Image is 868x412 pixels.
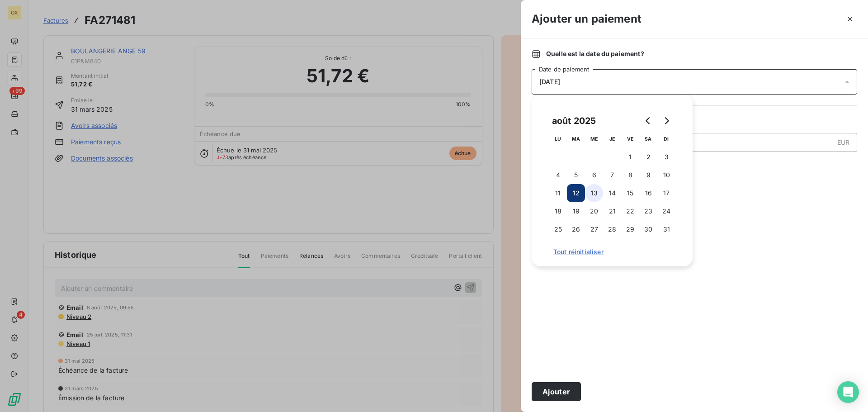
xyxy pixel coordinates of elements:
th: jeudi [603,130,621,148]
span: Nouveau solde dû : [532,159,857,168]
th: samedi [639,130,657,148]
button: 17 [657,184,675,202]
button: 12 [567,184,585,202]
div: août 2025 [549,114,599,128]
button: 29 [621,220,639,238]
button: 1 [621,148,639,166]
button: 19 [567,202,585,220]
th: dimanche [657,130,675,148]
th: lundi [549,130,567,148]
h3: Ajouter un paiement [532,11,642,27]
button: 15 [621,184,639,202]
button: 28 [603,220,621,238]
button: 26 [567,220,585,238]
button: 13 [585,184,603,202]
button: 27 [585,220,603,238]
button: 10 [657,166,675,184]
span: Tout réinitialiser [553,248,671,256]
button: 9 [639,166,657,184]
button: 4 [549,166,567,184]
button: 16 [639,184,657,202]
div: Open Intercom Messenger [837,381,859,403]
span: [DATE] [539,78,560,85]
button: 11 [549,184,567,202]
button: 24 [657,202,675,220]
button: 7 [603,166,621,184]
button: Go to next month [657,112,675,130]
button: 23 [639,202,657,220]
th: mercredi [585,130,603,148]
button: 14 [603,184,621,202]
button: 8 [621,166,639,184]
button: 25 [549,220,567,238]
button: Ajouter [532,382,581,401]
button: 5 [567,166,585,184]
button: 30 [639,220,657,238]
th: mardi [567,130,585,148]
button: 22 [621,202,639,220]
button: 20 [585,202,603,220]
button: 6 [585,166,603,184]
th: vendredi [621,130,639,148]
button: 3 [657,148,675,166]
button: 31 [657,220,675,238]
button: Go to previous month [639,112,657,130]
button: 2 [639,148,657,166]
span: Quelle est la date du paiement ? [546,49,644,58]
button: 18 [549,202,567,220]
button: 21 [603,202,621,220]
